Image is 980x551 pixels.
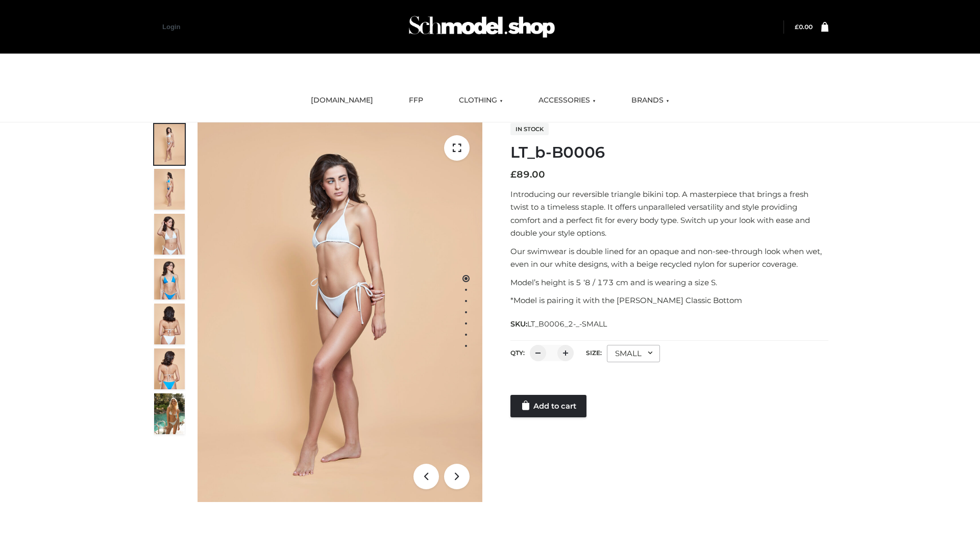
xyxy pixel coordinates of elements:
[510,349,525,357] label: QTY:
[510,169,545,180] bdi: 89.00
[154,214,185,255] img: ArielClassicBikiniTop_CloudNine_AzureSky_OW114ECO_3-scaled.jpg
[303,89,381,112] a: [DOMAIN_NAME]
[795,23,813,31] a: £0.00
[510,294,828,307] p: *Model is pairing it with the [PERSON_NAME] Classic Bottom
[531,89,603,112] a: ACCESSORIES
[198,122,482,502] img: ArielClassicBikiniTop_CloudNine_AzureSky_OW114ECO_1
[510,318,608,330] span: SKU:
[154,124,185,165] img: ArielClassicBikiniTop_CloudNine_AzureSky_OW114ECO_1-scaled.jpg
[154,169,185,210] img: ArielClassicBikiniTop_CloudNine_AzureSky_OW114ECO_2-scaled.jpg
[510,395,586,417] a: Add to cart
[510,245,828,271] p: Our swimwear is double lined for an opaque and non-see-through look when wet, even in our white d...
[607,345,660,362] div: SMALL
[527,319,607,329] span: LT_B0006_2-_-SMALL
[154,304,185,344] img: ArielClassicBikiniTop_CloudNine_AzureSky_OW114ECO_7-scaled.jpg
[624,89,677,112] a: BRANDS
[154,259,185,299] img: ArielClassicBikiniTop_CloudNine_AzureSky_OW114ECO_4-scaled.jpg
[510,169,517,180] span: £
[795,23,799,31] span: £
[154,393,185,434] img: Arieltop_CloudNine_AzureSky2.jpg
[510,276,828,289] p: Model’s height is 5 ‘8 / 173 cm and is wearing a size S.
[586,349,602,357] label: Size:
[401,89,431,112] a: FFP
[162,23,180,31] a: Login
[405,7,558,47] img: Schmodel Admin 964
[451,89,510,112] a: CLOTHING
[154,348,185,389] img: ArielClassicBikiniTop_CloudNine_AzureSky_OW114ECO_8-scaled.jpg
[795,23,813,31] bdi: 0.00
[510,143,828,162] h1: LT_b-B0006
[510,188,828,240] p: Introducing our reversible triangle bikini top. A masterpiece that brings a fresh twist to a time...
[510,123,549,135] span: In stock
